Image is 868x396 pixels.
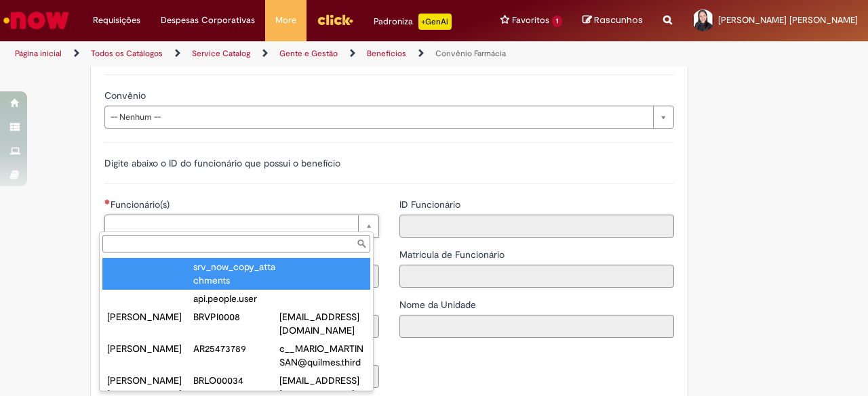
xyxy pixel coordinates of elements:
div: AR25473789 [193,342,279,355]
div: BRLO00034 [193,374,279,387]
div: [PERSON_NAME] [107,342,193,355]
ul: Funcionário(s) [100,255,373,391]
div: BRVPI0008 [193,310,279,324]
div: [EMAIL_ADDRESS][DOMAIN_NAME] [279,310,366,337]
div: c__MARIO_MARTINSAN@quilmes.third [279,342,366,369]
div: api.people.user [193,292,279,305]
div: srv_now_copy_attachments [193,260,279,287]
div: [PERSON_NAME] [107,310,193,324]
